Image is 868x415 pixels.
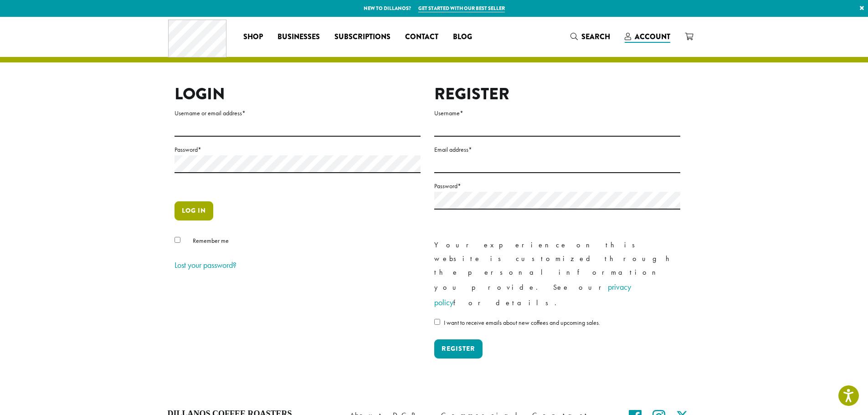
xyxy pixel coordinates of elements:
a: Get started with our best seller [418,5,505,12]
button: Register [434,339,483,359]
label: Password [175,144,421,155]
label: Username or email address [175,108,421,119]
button: Log in [175,201,213,220]
p: Your experience on this website is customized through the personal information you provide. See o... [434,238,680,310]
label: Password [434,180,680,192]
a: Search [563,29,617,44]
span: Remember me [193,236,229,245]
h2: Login [175,84,421,104]
a: privacy policy [434,282,631,307]
span: Search [581,31,610,42]
a: Shop [236,30,270,44]
input: I want to receive emails about new coffees and upcoming sales. [434,319,440,325]
h2: Register [434,84,680,104]
label: Email address [434,144,680,155]
span: I want to receive emails about new coffees and upcoming sales. [444,318,600,327]
span: Businesses [277,31,320,43]
span: Account [635,31,670,42]
span: Contact [405,31,438,43]
a: Lost your password? [175,260,236,270]
label: Username [434,108,680,119]
span: Shop [243,31,263,43]
span: Subscriptions [334,31,390,43]
span: Blog [453,31,472,43]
